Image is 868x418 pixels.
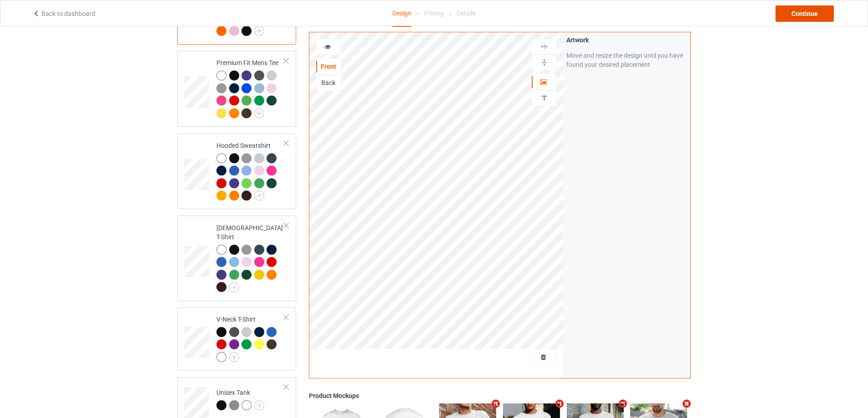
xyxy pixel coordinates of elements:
div: Details [457,0,476,26]
i: Remove mockup [490,399,502,408]
div: Front [316,62,341,71]
img: svg+xml;base64,PD94bWwgdmVyc2lvbj0iMS4wIiBlbmNvZGluZz0iVVRGLTgiPz4KPHN2ZyB3aWR0aD0iMjJweCIgaGVpZ2... [254,191,264,201]
div: Move and resize the design until you have found your desired placement [566,51,687,69]
img: svg+xml;base64,PD94bWwgdmVyc2lvbj0iMS4wIiBlbmNvZGluZz0iVVRGLTgiPz4KPHN2ZyB3aWR0aD0iMjJweCIgaGVpZ2... [229,282,239,292]
div: V-Neck T-Shirt [216,315,284,362]
img: svg+xml;base64,PD94bWwgdmVyc2lvbj0iMS4wIiBlbmNvZGluZz0iVVRGLTgiPz4KPHN2ZyB3aWR0aD0iMjJweCIgaGVpZ2... [254,26,264,36]
i: Remove mockup [681,399,693,408]
div: V-Neck T-Shirt [177,307,296,371]
div: [DEMOGRAPHIC_DATA] T-Shirt [216,223,284,292]
div: Product Mockups [309,391,691,400]
div: Hooded Sweatshirt [177,133,296,209]
div: Hooded Sweatshirt [216,141,284,200]
a: Back to dashboard [32,10,95,17]
img: svg+xml;base64,PD94bWwgdmVyc2lvbj0iMS4wIiBlbmNvZGluZz0iVVRGLTgiPz4KPHN2ZyB3aWR0aD0iMjJweCIgaGVpZ2... [229,352,239,362]
div: Premium Fit Mens Tee [216,58,284,117]
div: Design [392,0,411,27]
div: Unisex Tank [216,388,264,410]
img: heather_texture.png [229,400,239,410]
div: Artwork [566,35,687,45]
div: Back [316,78,341,87]
div: Pricing [424,0,444,26]
img: svg+xml;base64,PD94bWwgdmVyc2lvbj0iMS4wIiBlbmNvZGluZz0iVVRGLTgiPz4KPHN2ZyB3aWR0aD0iMjJweCIgaGVpZ2... [254,108,264,118]
img: svg+xml;base64,PD94bWwgdmVyc2lvbj0iMS4wIiBlbmNvZGluZz0iVVRGLTgiPz4KPHN2ZyB3aWR0aD0iMjJweCIgaGVpZ2... [254,400,264,410]
div: [DEMOGRAPHIC_DATA] T-Shirt [177,216,296,301]
div: Premium Fit Mens Tee [177,51,296,127]
img: svg%3E%0A [540,42,549,51]
img: svg%3E%0A [540,58,549,67]
div: Continue [776,5,834,22]
img: heather_texture.png [216,83,226,93]
i: Remove mockup [617,399,629,408]
img: svg%3E%0A [540,94,549,102]
i: Remove mockup [554,399,565,408]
